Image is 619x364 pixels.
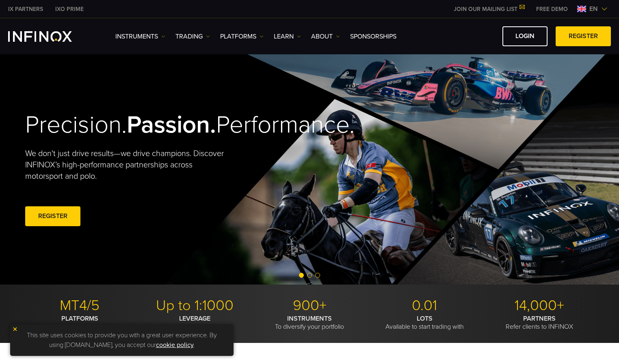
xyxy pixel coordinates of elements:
[523,315,556,323] strong: PARTNERS
[8,31,91,42] a: INFINOX Logo
[115,32,165,41] a: Instruments
[2,5,49,13] a: INFINOX
[307,273,312,278] span: Go to slide 2
[448,6,530,13] a: JOIN OUR MAILING LIST
[370,297,479,315] p: 0.01
[140,315,249,331] p: To trade with
[311,32,340,41] a: ABOUT
[299,273,304,278] span: Go to slide 1
[25,148,230,182] p: We don't just drive results—we drive champions. Discover INFINOX’s high-performance partnerships ...
[287,315,332,323] strong: INSTRUMENTS
[156,341,194,349] a: cookie policy
[350,32,396,41] a: SPONSORSHIPS
[61,315,98,323] strong: PLATFORMS
[49,5,90,13] a: INFINOX
[255,297,364,315] p: 900+
[274,32,301,41] a: Learn
[315,273,320,278] span: Go to slide 3
[502,26,548,46] a: LOGIN
[179,315,210,323] strong: LEVERAGE
[220,32,264,41] a: PLATFORMS
[485,315,594,331] p: Refer clients to INFINOX
[127,110,216,139] strong: Passion.
[485,297,594,315] p: 14,000+
[12,326,18,332] img: yellow close icon
[14,328,229,352] p: This site uses cookies to provide you with a great user experience. By using [DOMAIN_NAME], you a...
[25,297,134,315] p: MT4/5
[370,315,479,331] p: Available to start trading with
[175,32,210,41] a: TRADING
[255,315,364,331] p: To diversify your portfolio
[25,206,80,226] a: REGISTER
[140,297,249,315] p: Up to 1:1000
[25,110,281,140] h2: Precision. Performance.
[556,26,611,46] a: REGISTER
[25,315,134,331] p: With modern trading tools
[417,315,433,323] strong: LOTS
[530,5,574,13] a: INFINOX MENU
[586,4,601,14] span: en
